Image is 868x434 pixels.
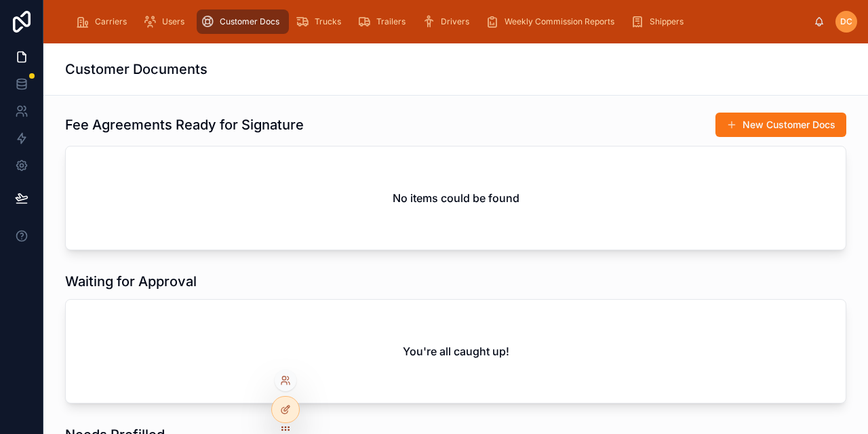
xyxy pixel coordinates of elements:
h1: Customer Documents [65,60,208,79]
span: Users [162,16,184,27]
a: Shippers [627,9,693,34]
a: Weekly Commission Reports [481,9,624,34]
a: Users [139,9,194,34]
span: Weekly Commission Reports [505,16,614,27]
div: scrollable content [65,7,814,37]
span: DC [840,16,852,27]
h2: No items could be found [393,190,519,206]
span: Trailers [376,16,406,27]
span: Trucks [315,16,341,27]
h2: You're all caught up! [403,343,509,359]
h1: Fee Agreements Ready for Signature [65,115,304,134]
span: Drivers [441,16,469,27]
a: Trucks [292,9,351,34]
h1: Waiting for Approval [65,272,197,291]
span: Carriers [95,16,127,27]
a: Customer Docs [197,9,289,34]
a: Drivers [418,9,479,34]
span: Shippers [650,16,684,27]
a: Trailers [353,9,415,34]
span: Customer Docs [220,16,279,27]
button: New Customer Docs [715,113,846,137]
a: Carriers [72,9,136,34]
